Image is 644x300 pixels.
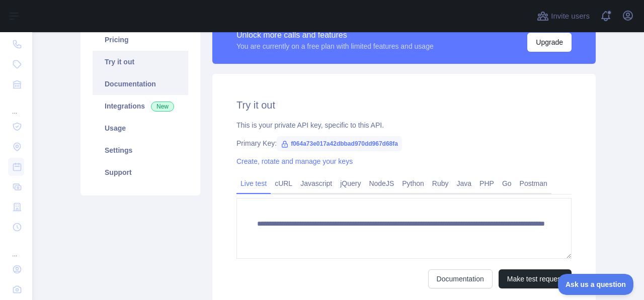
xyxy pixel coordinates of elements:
[8,95,24,116] div: ...
[498,175,516,191] a: Go
[499,269,572,288] button: Make test request
[236,98,572,112] h2: Try it out
[93,95,188,117] a: Integrations New
[236,138,572,148] div: Primary Key:
[551,11,590,22] span: Invite users
[93,117,188,139] a: Usage
[558,274,634,295] iframe: Toggle Customer Support
[475,175,498,191] a: PHP
[93,29,188,51] a: Pricing
[428,269,493,288] a: Documentation
[236,29,434,41] div: Unlock more calls and features
[93,51,188,73] a: Try it out
[93,161,188,183] a: Support
[93,139,188,161] a: Settings
[296,175,336,191] a: Javascript
[336,175,365,191] a: jQuery
[453,175,476,191] a: Java
[236,120,572,130] div: This is your private API key, specific to this API.
[8,238,24,258] div: ...
[516,175,551,191] a: Postman
[277,136,402,151] span: f064a73e017a42dbbad970dd967d68fa
[236,175,271,191] a: Live test
[428,175,453,191] a: Ruby
[93,73,188,95] a: Documentation
[535,8,592,24] button: Invite users
[398,175,428,191] a: Python
[271,175,296,191] a: cURL
[527,33,572,52] button: Upgrade
[236,41,434,51] div: You are currently on a free plan with limited features and usage
[151,102,174,112] span: New
[365,175,398,191] a: NodeJS
[236,157,353,165] a: Create, rotate and manage your keys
